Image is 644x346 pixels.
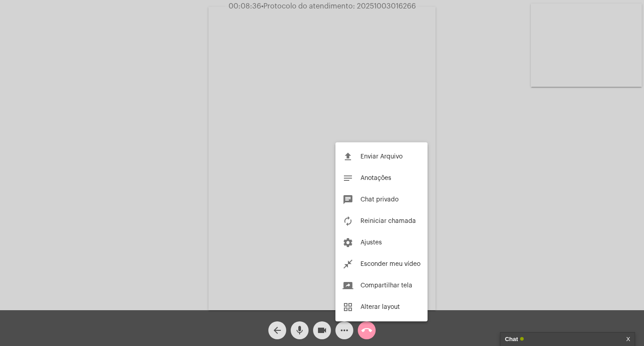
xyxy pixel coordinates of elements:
mat-icon: settings [343,237,353,248]
mat-icon: autorenew [343,216,353,226]
span: Chat privado [360,196,398,203]
span: Enviar Arquivo [360,154,402,160]
span: Ajustes [360,239,382,246]
mat-icon: grid_view [343,302,353,312]
mat-icon: notes [343,173,353,184]
span: Compartilhar tela [360,282,412,289]
span: Anotações [360,175,391,181]
span: Esconder meu vídeo [360,261,420,267]
span: Alterar layout [360,304,400,310]
mat-icon: file_upload [343,151,353,162]
mat-icon: chat [343,194,353,205]
mat-icon: close_fullscreen [343,259,353,269]
span: Reiniciar chamada [360,218,416,224]
mat-icon: screen_share [343,280,353,291]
